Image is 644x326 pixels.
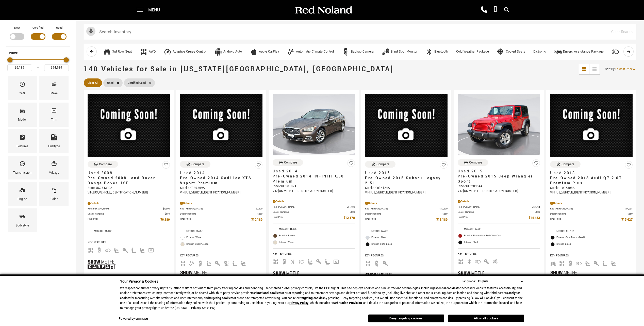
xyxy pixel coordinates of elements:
span: Key Features : [550,253,632,258]
span: Bluetooth [466,259,472,263]
span: Keyless Entry [316,259,322,263]
span: Red [PERSON_NAME] [180,207,255,211]
label: Used [56,25,62,30]
span: Interior: Black [556,242,632,247]
label: New [14,25,20,30]
span: Trim [51,106,57,117]
span: Used 2014 [273,169,351,174]
input: Minimum [7,64,32,71]
div: Backup Camera [342,48,350,56]
div: Stock : UC014124A [365,186,447,190]
div: Model [18,117,26,123]
span: Exterior: Firecracker Red Clear Coat [464,233,540,238]
span: Used [107,80,113,86]
span: Lane Warning [223,261,229,265]
div: BodystyleBodystyle [8,208,37,232]
button: Compare Vehicle [550,161,581,168]
span: Key Features : [180,253,262,258]
div: Bluetooth [425,48,433,56]
div: Trim [51,117,57,123]
div: VIN: [US_VEHICLE_IDENTIFICATION_NUMBER] [365,190,447,195]
button: Backup CameraBackup Camera [339,46,376,57]
span: AWD [365,261,371,265]
span: $6,189 [160,217,170,222]
span: $689 [535,210,540,214]
img: 2018 Audi Q7 2.0T Premium Plus [550,94,632,157]
span: $12,500 [439,207,448,211]
div: Powered by [119,317,148,321]
strong: targeting cookies [301,296,324,300]
span: Interior: Black [464,240,540,245]
span: Dealer Handling [365,212,442,216]
button: Blind Spot MonitorBlind Spot Monitor [379,46,420,57]
button: Compare Vehicle [365,161,395,168]
div: Pricing Details - Pre-Owned 2015 Subaru Legacy 2.5i AWD [365,201,447,206]
a: Dealer Handling $689 [273,210,355,214]
a: Dealer Handling $689 [180,212,262,216]
div: Blind Spot Monitor [382,48,389,56]
div: Cooled Seats [497,48,505,56]
a: Dealer Handling $689 [365,212,447,216]
a: Red [PERSON_NAME] $12,500 [365,207,447,211]
span: AWD [273,259,279,263]
div: 3rd Row Seat [112,50,132,54]
div: Pricing Details - Pre-Owned 2014 Cadillac XTS Vsport Premium With Navigation & AWD [180,201,262,206]
button: AWDAWD [137,46,158,57]
span: Color [51,186,57,197]
a: Used 2015Pre-Owned 2015 Jeep Wrangler Sport [458,169,540,184]
div: Pricing Details - Pre-Owned 2015 Jeep Wrangler Sport 4WD [458,199,540,204]
span: Your Privacy & Cookies [120,279,158,284]
input: Search Inventory [84,24,636,40]
button: Compare Vehicle [180,161,210,168]
span: $10,189 [251,217,262,222]
a: Final Price $15,627 [550,217,632,222]
div: Pricing Details - Pre-Owned 2008 Land Rover Range Rover HSE With Navigation & 4WD [88,201,170,206]
div: Stock : UI698182A [273,184,355,189]
p: We respect consumer privacy rights by letting visitors opt out of third-party tracking cookies an... [120,286,524,311]
div: Mileage [49,170,59,176]
span: AWD [559,261,565,265]
span: $689 [628,212,633,216]
span: Fog Lights [299,259,305,263]
img: 2008 Land Rover Range Rover HSE [88,94,170,157]
div: AWD [140,48,147,56]
span: Third Row Seats [550,261,556,265]
div: Fog Lights [621,50,636,54]
span: $14,938 [624,207,633,211]
div: Android Auto [214,48,222,56]
img: 2014 Cadillac XTS Vsport Premium [180,94,262,157]
a: Red [PERSON_NAME] $9,500 [180,207,262,211]
button: Apple CarPlayApple CarPlay [247,46,282,57]
div: Automatic Climate Control [287,48,295,56]
span: Final Price [550,217,621,222]
span: Key Features : [365,253,447,258]
span: $689 [257,212,262,216]
img: Show Me the CARFAX Badge [88,255,115,274]
h5: Price [9,51,67,56]
span: Leather Seats [232,261,238,265]
span: Exterior: Orca Black Metallic [556,235,632,240]
span: Heated Seats [307,259,313,263]
li: Mileage: 181,369 [88,228,170,234]
img: Show Me the CARFAX 1-Owner Badge [180,269,208,287]
span: Fog Lights [105,248,111,252]
u: Privacy Policy [289,301,308,305]
a: Red [PERSON_NAME] $11,489 [273,205,355,209]
div: Blind Spot Monitor [391,50,417,54]
span: Key Features : [273,251,355,257]
strong: Arbitration Provision [334,301,362,305]
span: Memory Seats [240,261,246,265]
div: Fueltype [48,144,60,149]
span: Keyless Entry [214,261,221,265]
span: Fueltype [51,133,57,144]
img: 2015 Jeep Wrangler Sport [458,94,540,155]
span: Exterior: Brown [279,233,355,238]
div: EngineEngine [8,182,37,206]
div: AWD [149,50,156,54]
span: Keyless Entry [484,259,490,263]
img: Show Me the CARFAX Badge [365,269,393,287]
div: Cold Weather Package [456,50,489,54]
span: Fog Lights [475,259,481,263]
button: Allow all cookies [448,315,524,322]
div: MakeMake [39,76,69,100]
